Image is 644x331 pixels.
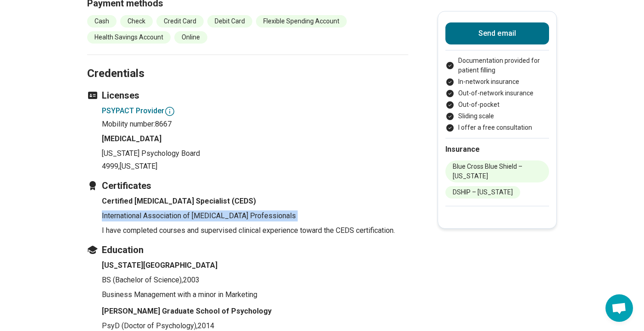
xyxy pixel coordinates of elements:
li: I offer a free consultation [445,123,549,132]
li: Documentation provided for patient filling [445,56,549,75]
p: Business Management with a minor in Marketing [102,289,408,300]
p: Mobility number: 8667 [102,119,408,130]
p: BS (Bachelor of Science) , 2003 [102,275,408,286]
h4: Certified [MEDICAL_DATA] Specialist (CEDS) [102,196,408,207]
p: I have completed courses and supervised clinical experience toward the CEDS certification. [102,225,408,236]
li: Cash [87,15,117,28]
h2: Insurance [445,144,549,155]
p: 4999 [102,161,408,172]
div: Open chat [605,294,633,322]
h4: [PERSON_NAME] Graduate School of Psychology [102,306,408,317]
li: Sliding scale [445,111,549,121]
h3: Education [87,243,408,256]
p: International Association of [MEDICAL_DATA] Professionals [102,210,408,221]
li: Blue Cross Blue Shield – [US_STATE] [445,160,549,182]
li: Health Savings Account [87,31,171,44]
h3: Licenses [87,89,408,102]
li: Debit Card [207,15,252,28]
li: Online [174,31,207,44]
button: Send email [445,22,549,44]
h3: Certificates [87,179,408,192]
li: Credit Card [156,15,204,28]
h4: [US_STATE][GEOGRAPHIC_DATA] [102,260,408,271]
li: Flexible Spending Account [256,15,347,28]
h4: PSYPACT Provider [102,105,408,117]
li: Out-of-network insurance [445,88,549,98]
p: [US_STATE] Psychology Board [102,148,408,159]
li: In-network insurance [445,77,549,87]
li: Out-of-pocket [445,100,549,110]
span: , [US_STATE] [118,162,157,171]
h4: [MEDICAL_DATA] [102,133,408,144]
ul: Payment options [445,56,549,132]
h2: Credentials [87,44,408,82]
li: DSHIP – [US_STATE] [445,186,520,199]
li: Check [120,15,153,28]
